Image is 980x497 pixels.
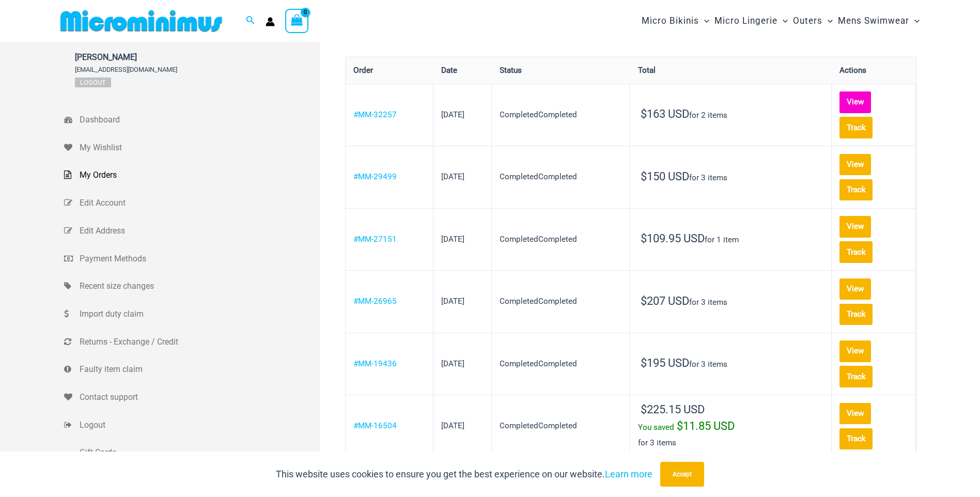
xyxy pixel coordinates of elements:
[353,359,397,368] a: View order number MM-19436
[777,8,788,34] span: Menu Toggle
[353,421,397,430] a: View order number MM-16504
[441,421,464,430] time: [DATE]
[639,5,712,37] a: Micro BikinisMenu ToggleMenu Toggle
[839,154,870,175] a: View order MM-29499
[353,172,397,181] a: View order number MM-29499
[637,4,924,38] nav: Site Navigation
[64,272,320,300] a: Recent size changes
[492,84,630,146] td: CompletedCompleted
[630,395,832,457] td: for 3 items
[793,8,822,34] span: Outers
[80,195,317,211] span: Edit Account
[64,245,320,273] a: Payment Methods
[492,208,630,271] td: CompletedCompleted
[64,355,320,383] a: Faulty item claim
[64,439,320,467] a: Gift Cards
[441,66,457,75] span: Date
[660,462,704,487] button: Accept
[80,167,317,183] span: My Orders
[641,356,689,369] span: 195 USD
[64,411,320,439] a: Logout
[353,110,397,119] a: View order number MM-32257
[64,134,320,162] a: My Wishlist
[712,5,790,37] a: Micro LingerieMenu ToggleMenu Toggle
[75,52,177,62] span: [PERSON_NAME]
[492,270,630,333] td: CompletedCompleted
[64,106,320,134] a: Dashboard
[80,278,317,294] span: Recent size changes
[641,294,647,307] span: $
[630,208,832,271] td: for 1 item
[839,340,870,362] a: View order MM-19436
[822,8,833,34] span: Menu Toggle
[605,469,652,479] a: Learn more
[909,8,920,34] span: Menu Toggle
[441,297,464,306] time: [DATE]
[441,235,464,244] time: [DATE]
[641,403,647,416] span: $
[492,146,630,208] td: CompletedCompleted
[353,297,397,306] a: View order number MM-26965
[441,110,464,119] time: [DATE]
[641,107,689,120] span: 163 USD
[839,278,870,300] a: View order MM-26965
[839,403,870,424] a: View order MM-16504
[80,445,317,460] span: Gift Cards
[64,161,320,189] a: My Orders
[642,8,699,34] span: Micro Bikinis
[276,467,652,482] p: This website uses cookies to ensure you get the best experience on our website.
[441,172,464,181] time: [DATE]
[353,235,397,244] a: View order number MM-27151
[630,146,832,208] td: for 3 items
[80,223,317,239] span: Edit Address
[839,428,872,449] a: Track order number MM-16504
[641,294,689,307] span: 207 USD
[641,107,647,120] span: $
[835,5,922,37] a: Mens SwimwearMenu ToggleMenu Toggle
[75,77,111,87] a: Logout
[80,390,317,405] span: Contact support
[246,14,255,27] a: Search icon link
[677,420,735,432] span: 11.85 USD
[80,112,317,128] span: Dashboard
[699,8,709,34] span: Menu Toggle
[441,359,464,368] time: [DATE]
[839,304,872,325] a: Track order number MM-26965
[56,9,226,33] img: MM SHOP LOGO FLAT
[285,9,309,33] a: View Shopping Cart, empty
[839,91,870,113] a: View order MM-32257
[80,251,317,267] span: Payment Methods
[630,333,832,395] td: for 3 items
[641,232,705,245] span: 109.95 USD
[638,418,823,436] div: You saved
[266,17,275,26] a: Account icon link
[80,140,317,156] span: My Wishlist
[641,356,647,369] span: $
[64,300,320,328] a: Import duty claim
[641,170,647,183] span: $
[500,66,522,75] span: Status
[677,420,683,432] span: $
[641,170,689,183] span: 150 USD
[839,117,872,138] a: Track order number MM-32257
[839,366,872,387] a: Track order number MM-19436
[838,8,909,34] span: Mens Swimwear
[641,232,647,245] span: $
[80,417,317,433] span: Logout
[638,66,656,75] span: Total
[64,217,320,245] a: Edit Address
[630,84,832,146] td: for 2 items
[353,66,373,75] span: Order
[839,216,870,237] a: View order MM-27151
[630,270,832,333] td: for 3 items
[75,66,177,73] span: [EMAIL_ADDRESS][DOMAIN_NAME]
[641,403,705,416] span: 225.15 USD
[492,333,630,395] td: CompletedCompleted
[839,179,872,200] a: Track order number MM-29499
[839,66,866,75] span: Actions
[80,306,317,322] span: Import duty claim
[64,328,320,356] a: Returns - Exchange / Credit
[492,395,630,457] td: CompletedCompleted
[714,8,777,34] span: Micro Lingerie
[80,362,317,377] span: Faulty item claim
